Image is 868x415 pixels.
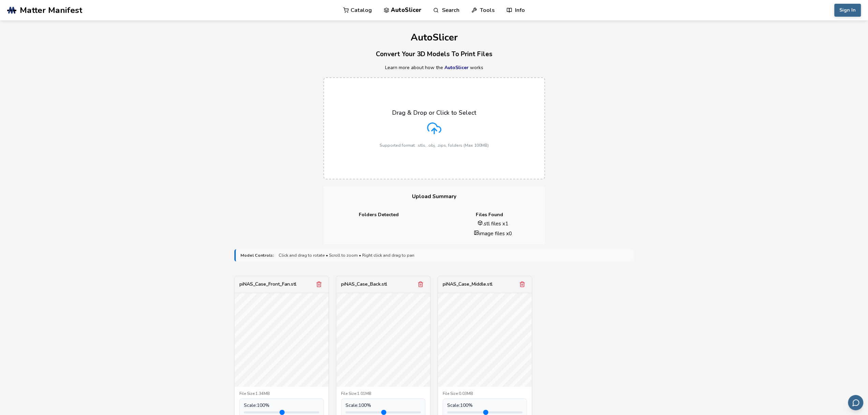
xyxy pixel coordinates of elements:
[239,282,296,287] div: piNAS_Case_Front_Fan.stl
[447,403,473,408] span: Scale: 100 %
[323,186,545,207] h3: Upload Summary
[439,212,540,218] h4: Files Found
[446,220,540,227] li: .stl files x 1
[328,212,429,218] h4: Folders Detected
[20,5,82,15] span: Matter Manifest
[848,395,863,410] button: Send feedback via email
[416,280,425,289] button: Remove model
[314,280,324,289] button: Remove model
[380,143,489,148] p: Supported format: .stls, .obj, .zips, folders (Max 100MB)
[244,403,269,408] span: Scale: 100 %
[279,253,414,258] span: Click and drag to rotate • Scroll to zoom • Right click and drag to pan
[443,282,492,287] div: piNAS_Case_Middle.stl
[341,392,425,396] div: File Size: 1.01MB
[239,392,324,396] div: File Size: 1.34MB
[446,230,540,237] li: image files x 0
[240,253,274,258] strong: Model Controls:
[392,109,476,116] p: Drag & Drop or Click to Select
[341,282,387,287] div: piNAS_Case_Back.stl
[345,403,371,408] span: Scale: 100 %
[517,280,527,289] button: Remove model
[443,392,527,396] div: File Size: 0.03MB
[834,4,861,17] button: Sign In
[444,64,469,71] a: AutoSlicer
